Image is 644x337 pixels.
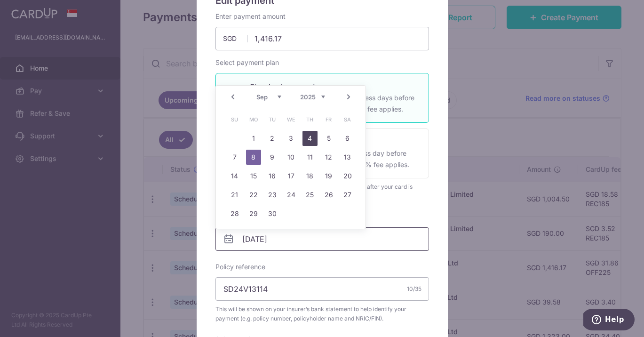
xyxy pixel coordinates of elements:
a: 25 [302,187,318,202]
a: Prev [227,91,239,103]
span: Tuesday [265,112,280,127]
a: 3 [284,131,299,146]
input: 0.00 [215,27,429,50]
span: Monday [246,112,261,127]
label: Select payment plan [215,58,279,67]
a: 9 [265,150,280,165]
a: 14 [227,168,242,184]
a: 22 [246,187,261,202]
span: Saturday [340,112,355,127]
span: SGD [223,34,247,43]
span: This will be shown on your insurer’s bank statement to help identify your payment (e.g. policy nu... [215,305,429,323]
a: 12 [321,150,336,165]
a: 30 [265,206,280,221]
a: 16 [265,168,280,184]
a: 5 [321,131,336,146]
span: Thursday [302,112,318,127]
a: 21 [227,187,242,202]
a: 18 [302,168,318,184]
a: 1 [246,131,261,146]
span: Friday [321,112,336,127]
a: 17 [284,168,299,184]
a: 27 [340,187,355,202]
a: 11 [302,150,318,165]
a: 6 [340,131,355,146]
a: Next [343,91,354,103]
a: 7 [227,150,242,165]
div: 10/35 [407,284,421,294]
a: 4 [302,131,318,146]
p: Standard payment [250,81,417,92]
a: 28 [227,206,242,221]
a: 26 [321,187,336,202]
a: 29 [246,206,261,221]
iframe: Opens a widget where you can find more information [583,309,635,332]
a: 19 [321,168,336,184]
a: 20 [340,168,355,184]
a: 24 [284,187,299,202]
a: 15 [246,168,261,184]
a: 2 [265,131,280,146]
a: 23 [265,187,280,202]
a: 10 [284,150,299,165]
input: DD / MM / YYYY [215,227,429,251]
span: Wednesday [284,112,299,127]
a: 8 [246,150,261,165]
a: 13 [340,150,355,165]
span: Sunday [227,112,242,127]
label: Policy reference [215,262,265,272]
label: Enter payment amount [215,12,286,21]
